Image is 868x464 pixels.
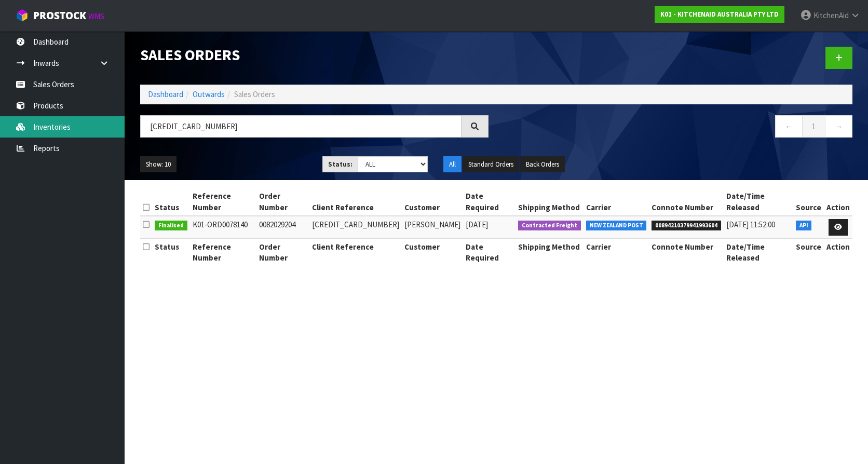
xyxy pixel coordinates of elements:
button: Show: 10 [140,156,177,173]
span: Contracted Freight [518,221,581,231]
th: Client Reference [309,238,402,266]
th: Order Number [256,188,309,216]
th: Date/Time Released [724,238,793,266]
th: Status [152,238,190,266]
a: Outwards [193,89,225,99]
th: Date Required [463,238,516,266]
th: Source [793,188,824,216]
a: 1 [802,115,825,138]
th: Connote Number [649,238,724,266]
button: Standard Orders [463,156,519,173]
th: Shipping Method [516,188,584,216]
th: Order Number [256,238,309,266]
a: ← [775,115,803,138]
th: Reference Number [190,188,256,216]
td: K01-ORD0078140 [190,216,256,238]
th: Shipping Method [516,238,584,266]
strong: K01 - KITCHENAID AUSTRALIA PTY LTD [660,10,779,19]
span: 00894210379941993604 [652,221,721,231]
td: 0082029204 [256,216,309,238]
td: [CREDIT_CARD_NUMBER] [309,216,402,238]
td: [PERSON_NAME] [402,216,463,238]
span: Finalised [155,221,187,231]
span: [DATE] [466,220,488,229]
th: Date/Time Released [724,188,793,216]
span: API [796,221,812,231]
th: Reference Number [190,238,256,266]
span: [DATE] 11:52:00 [726,220,775,229]
th: Customer [402,188,463,216]
a: Dashboard [148,89,183,99]
th: Customer [402,238,463,266]
th: Carrier [584,188,649,216]
th: Date Required [463,188,516,216]
span: ProStock [33,9,86,22]
span: Sales Orders [234,89,275,99]
small: WMS [88,11,104,21]
th: Source [793,238,824,266]
a: → [825,115,852,138]
th: Carrier [584,238,649,266]
span: KitchenAid [813,10,849,20]
th: Client Reference [309,188,402,216]
th: Action [824,188,852,216]
input: Search sales orders [140,115,462,138]
span: NEW ZEALAND POST [586,221,647,231]
h1: Sales Orders [140,47,489,63]
img: cube-alt.png [16,9,29,22]
button: All [443,156,462,173]
button: Back Orders [520,156,565,173]
th: Connote Number [649,188,724,216]
nav: Page navigation [504,115,852,141]
strong: Status: [328,160,352,169]
th: Action [824,238,852,266]
th: Status [152,188,190,216]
